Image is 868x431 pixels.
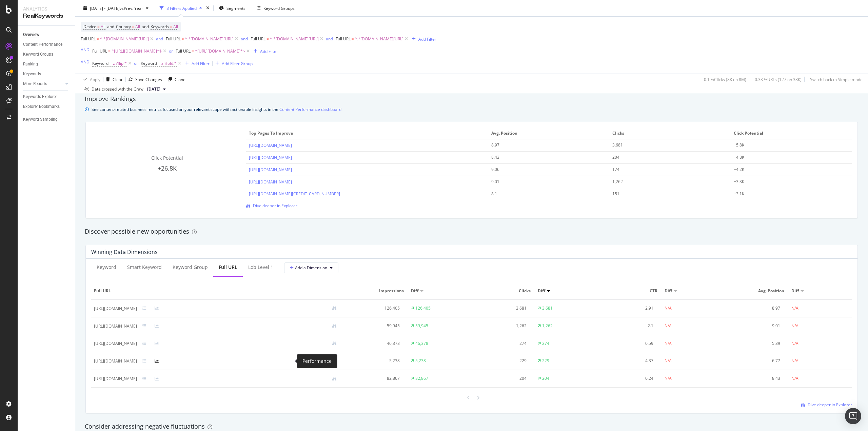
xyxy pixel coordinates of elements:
[491,179,595,185] div: 9.01
[415,358,426,364] div: 5,238
[132,24,134,30] span: =
[409,35,436,43] button: Add Filter
[161,59,177,68] span: z ?fold.*
[348,375,400,381] div: 82,867
[151,24,169,30] span: Keywords
[734,179,838,185] div: +3.3K
[601,375,653,381] div: 0.24
[249,167,292,173] a: [URL][DOMAIN_NAME]
[23,41,70,48] a: Content Performance
[241,36,248,42] button: and
[113,76,123,82] div: Clear
[808,402,852,408] span: Dive deeper in Explorer
[491,191,595,197] div: 8.1
[601,358,653,364] div: 4.37
[474,340,527,347] div: 274
[91,249,158,255] div: Winning Data Dimensions
[219,264,237,271] div: Full URL
[807,74,863,85] button: Switch back to Simple mode
[665,340,672,347] div: N/A
[734,191,838,197] div: +3.1K
[170,24,172,30] span: =
[411,288,418,294] span: Diff
[142,24,149,30] span: and
[134,60,138,66] div: or
[94,323,137,329] div: [URL][DOMAIN_NAME]
[845,408,861,424] div: Open Intercom Messenger
[612,142,716,148] div: 3,681
[226,5,245,11] span: Segments
[23,103,60,110] div: Explorer Bookmarks
[23,51,70,58] a: Keyword Groups
[90,76,100,82] div: Apply
[169,48,173,54] button: or
[23,93,57,100] div: Keywords Explorer
[92,48,107,54] span: Full URL
[85,227,859,236] div: Discover possible new opportunities
[612,130,726,136] span: Clicks
[23,51,53,58] div: Keyword Groups
[166,36,181,42] span: Full URL
[418,36,436,42] div: Add Filter
[704,76,746,82] div: 0.1 % Clicks ( 8K on 8M )
[92,106,342,113] div: See content-related business metrics focused on your relevant scope with actionable insights in the
[94,288,340,294] span: Full URL
[612,191,716,197] div: 151
[97,24,100,30] span: =
[326,36,333,42] div: and
[147,86,160,92] span: 2025 Aug. 1st
[791,358,798,364] div: N/A
[279,106,342,113] a: Content Performance dashboard.
[182,36,184,42] span: ≠
[173,264,208,271] div: Keyword Group
[23,61,38,68] div: Ranking
[116,24,131,30] span: Country
[144,85,169,93] button: [DATE]
[791,375,798,381] div: N/A
[728,375,780,381] div: 8.43
[94,376,137,382] div: [URL][DOMAIN_NAME]
[156,36,163,42] div: and
[103,74,123,85] button: Clear
[135,76,162,82] div: Save Changes
[326,36,333,42] button: and
[612,154,716,160] div: 204
[23,80,47,87] div: More Reports
[601,340,653,347] div: 0.59
[415,305,431,311] div: 126,405
[195,46,245,56] span: ^[URL][DOMAIN_NAME]*$
[192,48,194,54] span: =
[108,48,111,54] span: =
[270,34,319,44] span: ^.*[DOMAIN_NAME][URL]
[791,305,798,311] div: N/A
[542,375,549,381] div: 204
[151,155,183,161] span: Click Potential
[113,59,127,68] span: z ?flip.*
[165,74,185,85] button: Clone
[205,5,211,12] div: times
[791,323,798,329] div: N/A
[302,357,332,365] div: Performance
[601,323,653,329] div: 2.1
[85,106,859,113] div: info banner
[336,36,351,42] span: Full URL
[81,59,90,65] div: AND
[728,358,780,364] div: 6.77
[213,59,253,67] button: Add Filter Group
[801,402,852,408] a: Dive deeper in Explorer
[474,375,527,381] div: 204
[348,340,400,347] div: 46,378
[126,74,162,85] button: Save Changes
[728,340,780,347] div: 5.39
[415,340,428,347] div: 46,378
[267,36,269,42] span: ≠
[23,116,70,123] a: Keyword Sampling
[175,76,185,82] div: Clone
[23,103,70,110] a: Explorer Bookmarks
[23,80,63,87] a: More Reports
[94,306,137,312] div: [URL][DOMAIN_NAME]
[23,93,70,100] a: Keywords Explorer
[728,288,784,294] span: Avg. Position
[158,164,177,172] span: +26.8K
[23,71,70,78] a: Keywords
